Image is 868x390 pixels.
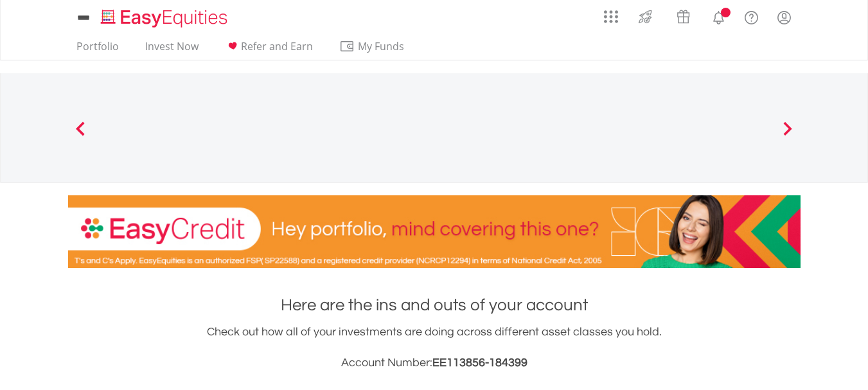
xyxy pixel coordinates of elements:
img: thrive-v2.svg [635,6,656,27]
a: Invest Now [140,40,204,60]
a: Refer and Earn [220,40,318,60]
h3: Account Number: [68,354,801,372]
span: My Funds [339,38,423,55]
a: Vouchers [664,3,702,27]
span: Refer and Earn [241,39,313,53]
img: vouchers-v2.svg [673,6,694,27]
a: Home page [96,3,233,29]
img: EasyCredit Promotion Banner [68,195,801,268]
a: Portfolio [71,40,124,60]
img: EasyEquities_Logo.png [98,8,233,29]
img: grid-menu-icon.svg [604,10,618,24]
h1: Here are the ins and outs of your account [68,294,801,317]
a: Notifications [702,3,735,29]
a: FAQ's and Support [735,3,768,29]
a: AppsGrid [596,3,626,24]
a: My Profile [768,3,801,31]
div: Check out how all of your investments are doing across different asset classes you hold. [68,323,801,372]
span: EE113856-184399 [432,357,527,369]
